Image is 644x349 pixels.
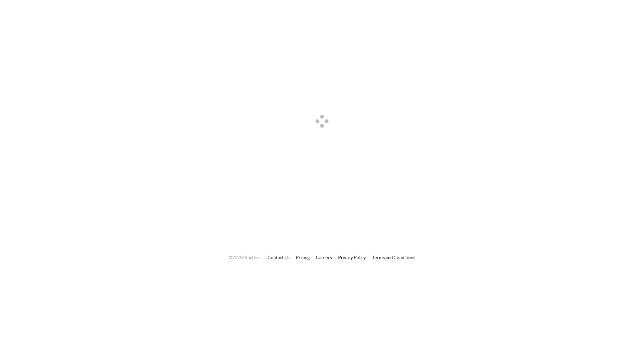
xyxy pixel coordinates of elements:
a: Contact Us [268,255,290,260]
span: © 2025 Effortless [229,255,262,260]
a: Pricing [296,255,310,260]
a: Careers [316,255,332,260]
a: Privacy Policy [338,255,366,260]
a: Terms and Conditions [372,255,415,260]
